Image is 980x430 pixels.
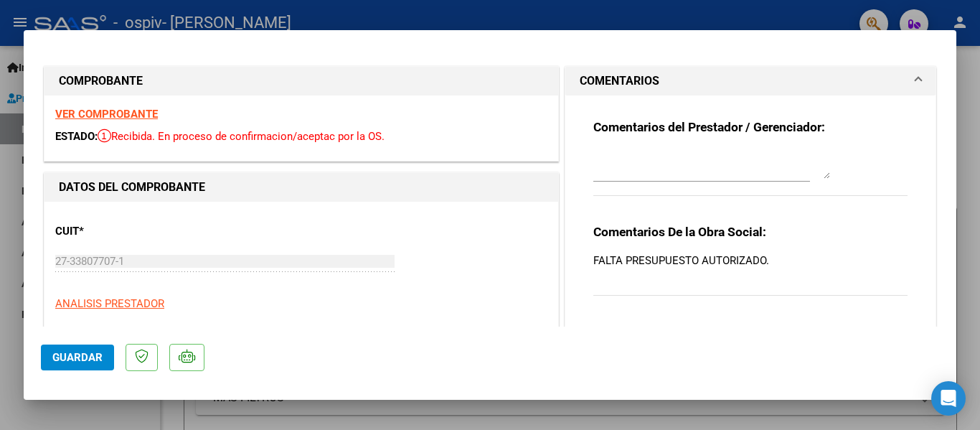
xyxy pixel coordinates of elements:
[565,95,936,334] div: COMENTARIOS
[59,180,205,194] strong: DATOS DEL COMPROBANTE
[931,381,966,416] div: Open Intercom Messenger
[55,223,203,240] p: CUIT
[59,74,143,88] strong: COMPROBANTE
[55,108,158,121] a: VER COMPROBANTE
[41,345,114,370] button: Guardar
[55,130,98,143] span: ESTADO:
[593,253,908,268] p: FALTA PRESUPUESTO AUTORIZADO.
[55,297,164,310] span: ANALISIS PRESTADOR
[580,73,659,90] h1: COMENTARIOS
[98,130,385,143] span: Recibida. En proceso de confirmacion/aceptac por la OS.
[593,225,766,239] strong: Comentarios De la Obra Social:
[52,351,103,364] span: Guardar
[565,67,936,95] mat-expansion-panel-header: COMENTARIOS
[593,120,825,134] strong: Comentarios del Prestador / Gerenciador:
